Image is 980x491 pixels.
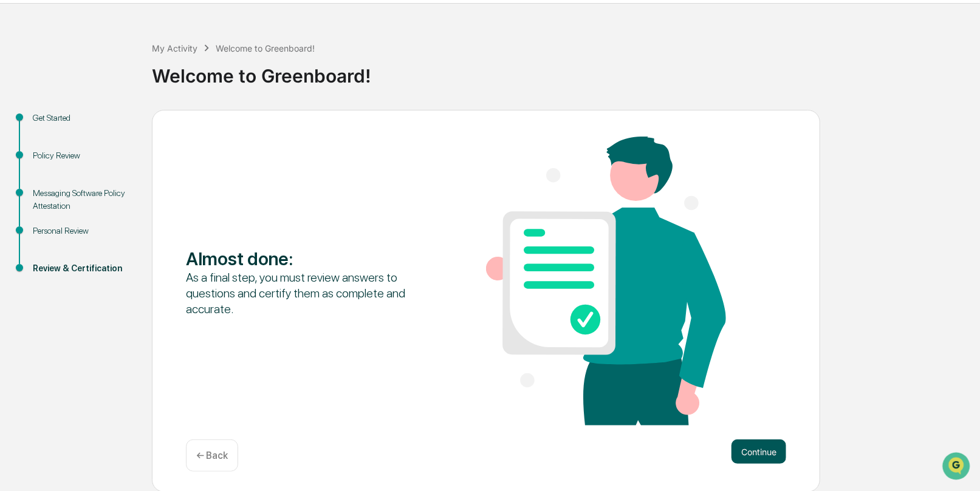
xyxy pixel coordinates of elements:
[196,450,228,461] p: ← Back
[941,451,974,484] iframe: Open customer support
[152,55,974,87] div: Welcome to Greenboard!
[152,43,197,53] div: My Activity
[486,137,726,425] img: Almost done
[33,149,132,162] div: Policy Review
[88,154,98,163] div: 🗄️
[7,171,81,192] a: 🔎Data Lookup
[12,177,22,186] div: 🔎
[186,248,426,269] div: Almost done :
[12,92,34,114] img: 1746055101610-c473b297-6a78-478c-a979-82029cc54cd1
[186,269,426,317] div: As a final step, you must review answers to questions and certify them as complete and accurate.
[33,262,132,275] div: Review & Certification
[41,92,199,104] div: Start new chat
[121,205,147,214] span: Pylon
[24,175,77,188] span: Data Lookup
[33,225,132,237] div: Personal Review
[12,25,221,44] p: How can we help?
[7,147,83,169] a: 🖐️Preclearance
[83,147,156,169] a: 🗄️Attestations
[41,104,154,114] div: We're available if you need us!
[33,187,132,212] div: Messaging Software Policy Attestation
[86,205,147,214] a: Powered byPylon
[732,439,786,464] button: Continue
[100,152,151,164] span: Attestations
[207,96,221,110] button: Start new chat
[216,43,315,53] div: Welcome to Greenboard!
[12,154,22,163] div: 🖐️
[24,152,78,164] span: Preclearance
[33,112,132,124] div: Get Started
